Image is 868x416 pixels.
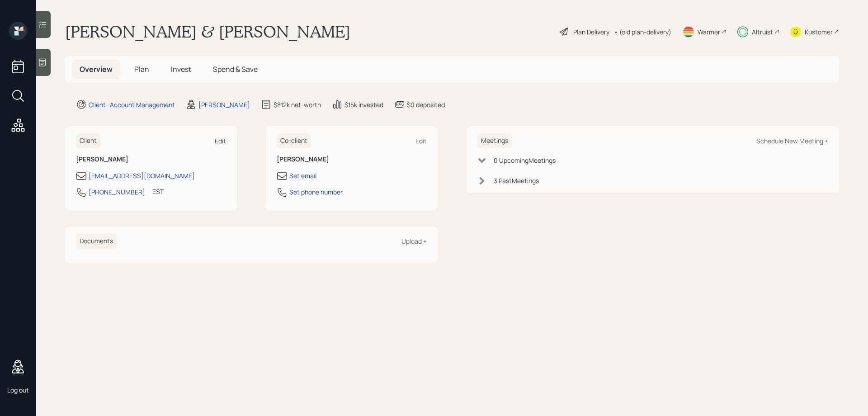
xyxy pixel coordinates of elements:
[89,100,175,109] div: Client · Account Management
[274,100,321,109] div: $812k net-worth
[401,237,427,246] div: Upload +
[277,156,427,163] h6: [PERSON_NAME]
[215,137,226,145] div: Edit
[76,133,100,148] h6: Client
[76,156,226,163] h6: [PERSON_NAME]
[198,100,250,109] div: [PERSON_NAME]
[698,27,720,37] div: Warmer
[289,171,316,180] div: Set email
[415,137,427,145] div: Edit
[289,187,343,197] div: Set phone number
[494,156,556,165] div: 0 Upcoming Meeting s
[89,171,195,180] div: [EMAIL_ADDRESS][DOMAIN_NAME]
[573,27,609,37] div: Plan Delivery
[614,27,671,37] div: • (old plan-delivery)
[7,386,29,394] div: Log out
[344,100,383,109] div: $15k invested
[80,64,113,74] span: Overview
[171,64,191,74] span: Invest
[134,64,149,74] span: Plan
[76,234,117,249] h6: Documents
[494,176,539,185] div: 3 Past Meeting s
[152,187,164,196] div: EST
[213,64,258,74] span: Spend & Save
[756,137,828,145] div: Schedule New Meeting +
[477,133,512,148] h6: Meetings
[752,27,773,37] div: Altruist
[65,22,350,42] h1: [PERSON_NAME] & [PERSON_NAME]
[277,133,311,148] h6: Co-client
[89,187,145,197] div: [PHONE_NUMBER]
[407,100,445,109] div: $0 deposited
[805,27,833,37] div: Kustomer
